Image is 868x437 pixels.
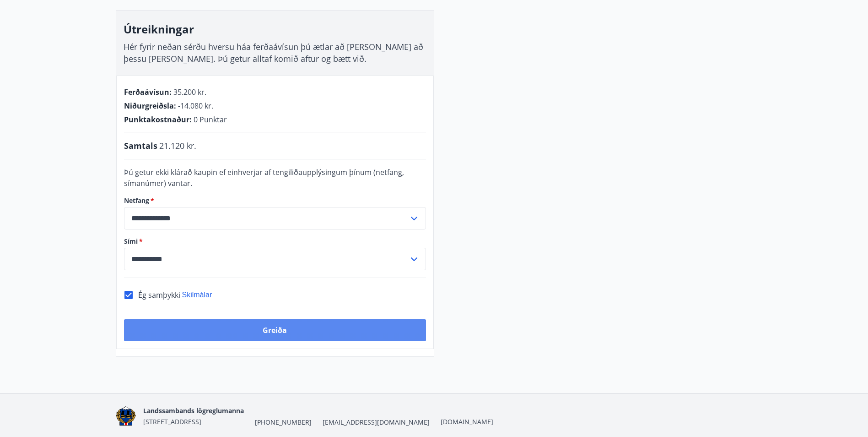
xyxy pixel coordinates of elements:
[178,101,213,111] span: -14.080 kr.
[194,115,227,125] span: 0 Punktar
[124,41,423,64] span: Hér fyrir neðan sérðu hversu háa ferðaávísun þú ætlar að [PERSON_NAME] að þessu [PERSON_NAME]. Þú...
[182,291,212,299] span: Skilmálar
[124,237,426,246] label: Sími
[182,290,212,300] button: Skilmálar
[255,418,312,427] span: [PHONE_NUMBER]
[124,167,404,188] span: Þú getur ekki klárað kaupin ef einhverjar af tengiliðaupplýsingum þínum (netfang, símanúmer) vantar.
[124,140,157,152] span: Samtals
[143,417,201,426] span: [STREET_ADDRESS]
[124,87,172,97] span: Ferðaávísun :
[124,22,426,37] h3: Útreikningar
[124,196,426,205] label: Netfang
[124,101,176,111] span: Niðurgreiðsla :
[441,417,493,426] a: [DOMAIN_NAME]
[173,87,206,97] span: 35.200 kr.
[116,406,136,426] img: 1cqKbADZNYZ4wXUG0EC2JmCwhQh0Y6EN22Kw4FTY.png
[124,319,426,341] button: Greiða
[143,406,244,415] span: Landssambands lögreglumanna
[138,290,180,300] span: Ég samþykki
[124,115,192,125] span: Punktakostnaður :
[323,418,430,427] span: [EMAIL_ADDRESS][DOMAIN_NAME]
[159,140,196,152] span: 21.120 kr.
